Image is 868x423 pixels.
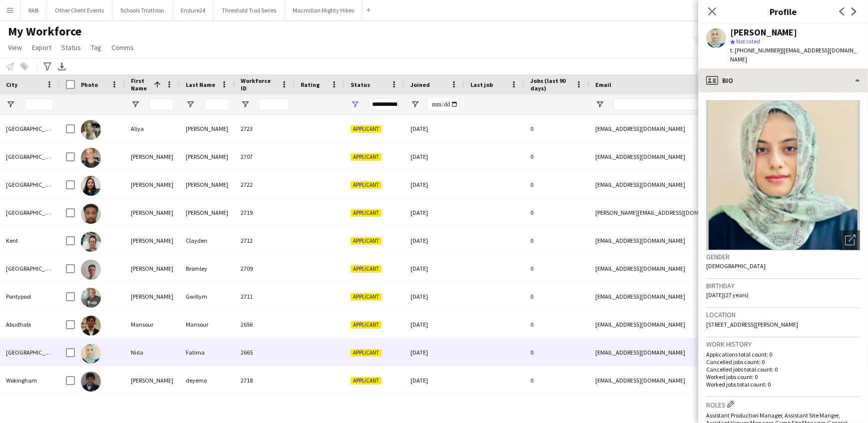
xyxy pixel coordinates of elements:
button: Macmillan Mighty Hikes [285,0,363,20]
div: [PERSON_NAME] [180,199,235,226]
p: Worked jobs count: 0 [706,373,860,381]
div: 0 [524,199,589,226]
span: | [EMAIL_ADDRESS][DOMAIN_NAME] [730,46,857,63]
h3: Profile [698,5,868,18]
div: [DATE] [405,283,464,310]
input: City Filter Input [24,98,54,110]
a: View [4,41,26,54]
div: 2707 [235,143,295,170]
input: Email Filter Input [613,98,783,110]
div: 2711 [235,283,295,310]
span: [DEMOGRAPHIC_DATA] [706,262,766,270]
span: Applicant [351,265,382,273]
div: [PERSON_NAME] [730,28,797,37]
h3: Gender [706,252,860,261]
img: reuben deyemo [81,372,101,392]
a: Export [28,41,55,54]
div: deyemo [180,367,235,394]
div: [EMAIL_ADDRESS][DOMAIN_NAME] [589,115,789,142]
div: 0 [524,255,589,282]
button: Open Filter Menu [131,100,140,109]
div: [EMAIL_ADDRESS][DOMAIN_NAME] [589,311,789,338]
div: [PERSON_NAME] [125,199,180,226]
span: Rating [301,81,320,88]
div: Fatima [180,339,235,366]
div: Mansour [180,311,235,338]
span: Photo [81,81,98,88]
div: [DATE] [405,199,464,226]
div: 2709 [235,255,295,282]
div: [DATE] [405,367,464,394]
span: Email [595,81,611,88]
span: [STREET_ADDRESS][PERSON_NAME] [706,321,798,328]
input: Joined Filter Input [429,98,458,110]
span: My Workforce [8,24,81,39]
button: Open Filter Menu [241,100,250,109]
div: 0 [524,115,589,142]
span: Applicant [351,237,382,245]
div: 2723 [235,115,295,142]
div: 0 [524,311,589,338]
div: 0 [524,367,589,394]
div: [DATE] [405,171,464,198]
app-action-btn: Export XLSX [56,60,68,72]
button: Open Filter Menu [595,100,604,109]
span: Applicant [351,125,382,133]
span: Applicant [351,349,382,357]
div: [PERSON_NAME] [180,115,235,142]
span: Last job [470,81,493,88]
h3: Birthday [706,281,860,290]
img: Aliya Kazmi [81,120,101,140]
span: Not rated [736,37,760,45]
button: Schools Triathlon [112,0,173,20]
span: Applicant [351,377,382,385]
span: Comms [111,43,134,52]
div: [EMAIL_ADDRESS][DOMAIN_NAME] [589,227,789,254]
h3: Location [706,310,860,319]
input: Workforce ID Filter Input [259,98,289,110]
h3: Work history [706,340,860,349]
div: Bromley [180,255,235,282]
img: Jonathan Bromley [81,260,101,280]
div: [EMAIL_ADDRESS][DOMAIN_NAME] [589,339,789,366]
div: 2656 [235,311,295,338]
button: Threshold Trail Series [214,0,285,20]
h3: Roles [706,399,860,410]
div: 0 [524,283,589,310]
span: Jobs (last 90 days) [530,77,571,92]
button: Open Filter Menu [186,100,195,109]
button: Open Filter Menu [411,100,420,109]
button: Other Client Events [47,0,112,20]
div: [PERSON_NAME] [125,367,180,394]
div: [EMAIL_ADDRESS][DOMAIN_NAME] [589,171,789,198]
span: City [6,81,17,88]
div: 2719 [235,199,295,226]
span: Status [61,43,81,52]
div: [DATE] [405,311,464,338]
span: Last Name [186,81,215,88]
div: Clayden [180,227,235,254]
span: [DATE] (27 years) [706,291,749,299]
div: [PERSON_NAME] [180,143,235,170]
div: Bio [698,68,868,92]
div: [PERSON_NAME] [125,283,180,310]
button: RAB [20,0,47,20]
p: Cancelled jobs total count: 0 [706,366,860,373]
div: [PERSON_NAME] [125,255,180,282]
span: Applicant [351,321,382,329]
p: Cancelled jobs count: 0 [706,358,860,366]
div: 0 [524,227,589,254]
div: [PERSON_NAME] [125,227,180,254]
span: Workforce ID [241,77,277,92]
div: [DATE] [405,143,464,170]
div: [EMAIL_ADDRESS][DOMAIN_NAME] [589,143,789,170]
div: [EMAIL_ADDRESS][DOMAIN_NAME] [589,283,789,310]
button: Open Filter Menu [6,100,15,109]
div: 0 [524,143,589,170]
div: [EMAIL_ADDRESS][DOMAIN_NAME] [589,255,789,282]
span: Status [351,81,370,88]
span: Applicant [351,181,382,189]
a: Comms [107,41,138,54]
div: Open photos pop-in [840,230,860,250]
span: Joined [411,81,430,88]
